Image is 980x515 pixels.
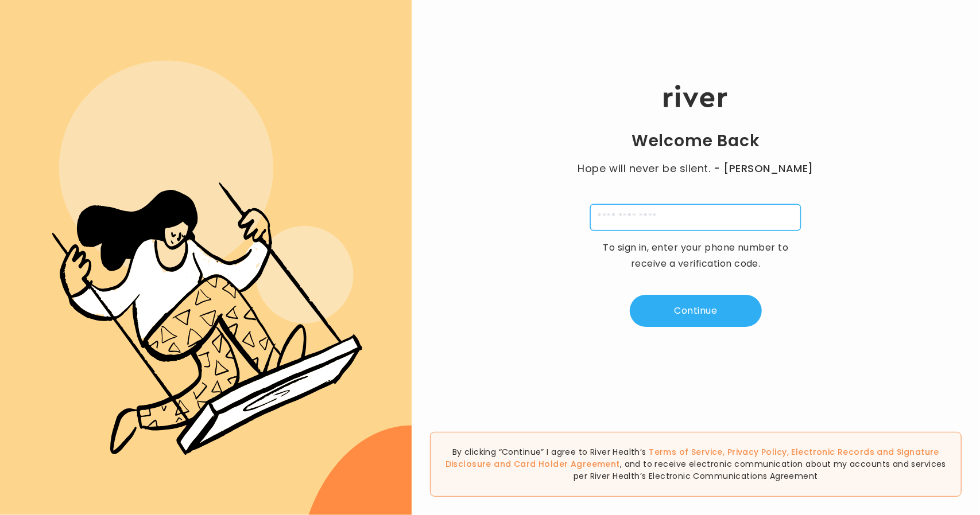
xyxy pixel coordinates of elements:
[632,131,760,151] h1: Welcome Back
[727,446,787,458] a: Privacy Policy
[567,161,825,177] p: Hope will never be silent.
[430,432,962,497] div: By clicking “Continue” I agree to River Health’s
[514,458,620,470] a: Card Holder Agreement
[714,161,814,177] span: - [PERSON_NAME]
[649,446,723,458] a: Terms of Service
[574,458,946,482] span: , and to receive electronic communication about my accounts and services per River Health’s Elect...
[595,240,796,272] p: To sign in, enter your phone number to receive a verification code.
[446,446,939,470] a: Electronic Records and Signature Disclosure
[446,446,939,470] span: , , and
[630,295,762,327] button: Continue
